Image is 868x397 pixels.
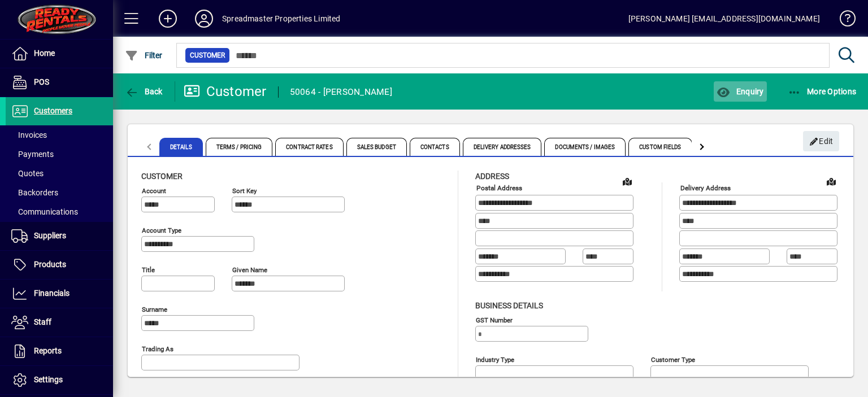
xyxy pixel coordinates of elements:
[232,266,267,274] mat-label: Given name
[113,81,175,102] app-page-header-button: Back
[6,308,113,337] a: Staff
[186,8,222,29] button: Profile
[651,355,695,363] mat-label: Customer type
[6,251,113,279] a: Products
[6,164,113,183] a: Quotes
[788,87,857,96] span: More Options
[6,145,113,164] a: Payments
[6,337,113,365] a: Reports
[142,306,167,313] mat-label: Surname
[190,50,225,61] span: Customer
[125,87,163,96] span: Back
[803,131,839,151] button: Edit
[11,207,78,216] span: Communications
[6,68,113,97] a: POS
[232,187,257,195] mat-label: Sort key
[822,172,840,190] a: View on map
[785,81,860,102] button: More Options
[476,355,514,363] mat-label: Industry type
[34,289,70,298] span: Financials
[122,45,166,66] button: Filter
[6,222,113,250] a: Suppliers
[618,172,636,190] a: View on map
[346,138,407,156] span: Sales Budget
[125,51,163,60] span: Filter
[206,138,273,156] span: Terms / Pricing
[6,280,113,308] a: Financials
[34,346,62,355] span: Reports
[142,345,173,353] mat-label: Trading as
[809,132,834,151] span: Edit
[34,375,63,384] span: Settings
[34,77,49,86] span: POS
[275,138,343,156] span: Contract Rates
[6,125,113,145] a: Invoices
[184,82,267,101] div: Customer
[6,40,113,68] a: Home
[11,188,58,197] span: Backorders
[6,202,113,221] a: Communications
[628,138,692,156] span: Custom Fields
[831,2,854,39] a: Knowledge Base
[11,130,47,139] span: Invoices
[476,316,513,324] mat-label: GST Number
[141,172,183,181] span: Customer
[34,231,66,240] span: Suppliers
[142,226,181,234] mat-label: Account Type
[142,187,166,195] mat-label: Account
[222,10,340,28] div: Spreadmaster Properties Limited
[122,81,166,102] button: Back
[11,169,44,178] span: Quotes
[544,138,626,156] span: Documents / Images
[410,138,460,156] span: Contacts
[34,260,66,269] span: Products
[475,301,543,310] span: Business details
[6,183,113,202] a: Backorders
[34,106,72,115] span: Customers
[34,49,55,58] span: Home
[159,138,203,156] span: Details
[142,266,155,274] mat-label: Title
[11,150,54,159] span: Payments
[150,8,186,29] button: Add
[463,138,542,156] span: Delivery Addresses
[717,87,763,96] span: Enquiry
[714,81,766,102] button: Enquiry
[34,317,51,326] span: Staff
[290,83,392,101] div: 50064 - [PERSON_NAME]
[475,172,509,181] span: Address
[6,366,113,394] a: Settings
[628,10,820,28] div: [PERSON_NAME] [EMAIL_ADDRESS][DOMAIN_NAME]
